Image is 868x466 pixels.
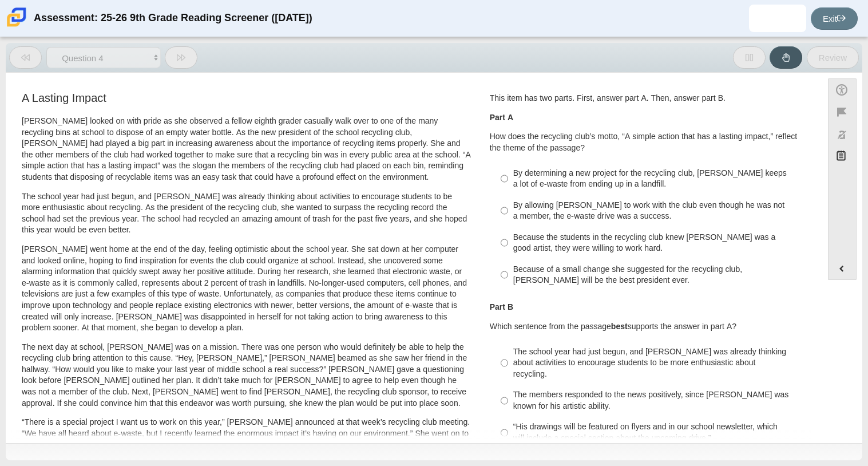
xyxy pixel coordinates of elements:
[768,9,787,27] img: jonathan.deleonsan.voOLog
[513,389,802,412] div: The members responded to the news positively, since [PERSON_NAME] was known for his artistic abil...
[11,78,817,439] div: Assessment items
[490,302,513,312] b: Part B
[828,101,857,123] button: Flag item
[828,124,857,146] button: Toggle response masking
[513,232,802,254] div: Because the students in the recycling club knew [PERSON_NAME] was a good artist, they were willin...
[490,112,513,123] b: Part A
[22,116,471,183] p: [PERSON_NAME] looked on with pride as she observed a fellow eighth grader casually walk over to o...
[807,46,859,69] button: Review
[513,346,802,380] div: The school year had just begun, and [PERSON_NAME] was already thinking about activities to encour...
[811,7,858,30] a: Exit
[611,321,628,331] b: best
[513,200,802,222] div: By allowing [PERSON_NAME] to work with the club even though he was not a member, the e-waste driv...
[22,342,471,409] p: The next day at school, [PERSON_NAME] was on a mission. There was one person who would definitely...
[828,146,857,169] button: Notepad
[490,321,808,333] p: Which sentence from the passage supports the answer in part A?
[513,421,802,444] div: “His drawings will be featured on flyers and in our school newsletter, which will include a speci...
[770,46,802,69] button: Raise Your Hand
[34,5,312,32] div: Assessment: 25-26 9th Grade Reading Screener ([DATE])
[5,21,29,31] a: Carmen School of Science & Technology
[22,244,471,334] p: [PERSON_NAME] went home at the end of the day, feeling optimistic about the school year. She sat ...
[22,92,471,104] h3: A Lasting Impact
[513,264,802,286] div: Because of a small change she suggested for the recycling club, [PERSON_NAME] will be the best pr...
[513,168,802,190] div: By determining a new project for the recycling club, [PERSON_NAME] keeps a lot of e-waste from en...
[490,93,808,104] p: This item has two parts. First, answer part A. Then, answer part B.
[22,191,471,236] p: The school year had just begun, and [PERSON_NAME] was already thinking about activities to encour...
[490,131,808,153] p: How does the recycling club’s motto, “A simple action that has a lasting impact,” reflect the the...
[828,78,857,101] button: Open Accessibility Menu
[5,5,29,29] img: Carmen School of Science & Technology
[829,258,856,279] button: Expand menu. Displays the button labels.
